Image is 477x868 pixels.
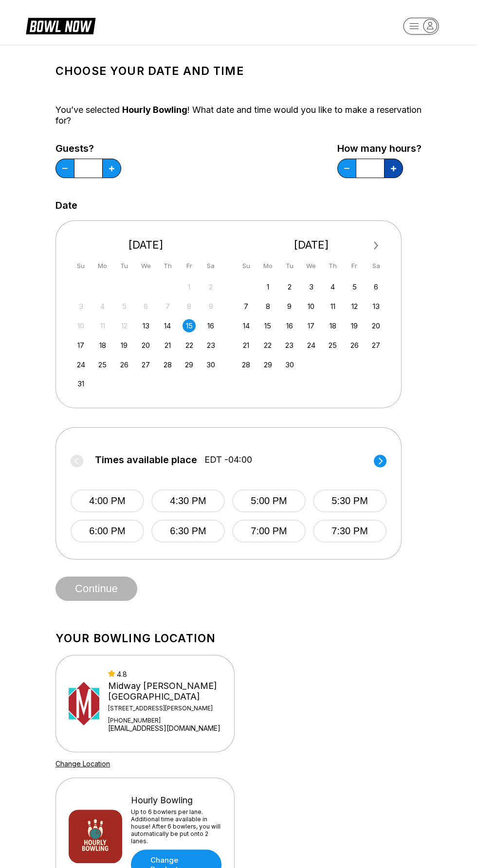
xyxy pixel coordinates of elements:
div: Choose Monday, August 25th, 2025 [96,358,109,371]
button: Next Month [368,238,384,253]
div: Not available Friday, August 1st, 2025 [183,280,196,293]
div: Fr [183,259,196,272]
div: Mo [96,259,109,272]
div: Choose Wednesday, September 24th, 2025 [305,339,318,352]
div: Choose Thursday, August 14th, 2025 [161,319,174,332]
div: Choose Monday, September 8th, 2025 [261,300,275,313]
div: Not available Thursday, August 7th, 2025 [161,300,174,313]
div: Mo [261,259,275,272]
button: 5:00 PM [232,489,306,512]
div: Fr [348,259,361,272]
button: 6:00 PM [71,520,144,542]
div: Choose Wednesday, August 20th, 2025 [139,339,152,352]
div: [STREET_ADDRESS][PERSON_NAME] [108,705,223,712]
img: Midway Bowling - Carlisle [69,677,99,730]
div: Choose Monday, September 29th, 2025 [261,358,275,371]
div: Tu [118,259,131,272]
span: Times available place [95,454,197,465]
div: Choose Wednesday, August 27th, 2025 [139,358,152,371]
div: Hourly Bowling [131,795,221,806]
div: Choose Saturday, September 20th, 2025 [369,319,383,332]
div: Choose Friday, September 26th, 2025 [348,339,361,352]
div: Not available Monday, August 11th, 2025 [96,319,109,332]
div: Not available Tuesday, August 12th, 2025 [118,319,131,332]
button: 4:30 PM [151,489,225,512]
div: Sa [204,259,218,272]
div: Choose Thursday, September 11th, 2025 [326,300,339,313]
div: Choose Saturday, September 6th, 2025 [369,280,383,293]
div: You’ve selected ! What date and time would you like to make a reservation for? [55,105,422,126]
div: Choose Tuesday, September 16th, 2025 [283,319,296,332]
div: Choose Wednesday, September 10th, 2025 [305,300,318,313]
div: Choose Friday, August 29th, 2025 [183,358,196,371]
div: Choose Sunday, August 24th, 2025 [74,358,88,371]
div: Choose Sunday, September 14th, 2025 [239,319,253,332]
div: Tu [283,259,296,272]
div: Choose Thursday, September 25th, 2025 [326,339,339,352]
span: EDT -04:00 [204,454,252,465]
div: Choose Tuesday, August 19th, 2025 [118,339,131,352]
div: Th [326,259,339,272]
h1: Choose your Date and time [55,64,422,78]
div: Choose Saturday, September 27th, 2025 [369,339,383,352]
div: Choose Tuesday, August 26th, 2025 [118,358,131,371]
div: Choose Sunday, August 31st, 2025 [74,377,88,390]
a: [EMAIL_ADDRESS][DOMAIN_NAME] [108,724,223,732]
div: Not available Saturday, August 9th, 2025 [204,300,218,313]
div: Choose Sunday, September 21st, 2025 [239,339,253,352]
div: Choose Wednesday, September 17th, 2025 [305,319,318,332]
div: Choose Saturday, September 13th, 2025 [369,300,383,313]
div: Choose Monday, August 18th, 2025 [96,339,109,352]
div: Choose Sunday, August 17th, 2025 [74,339,88,352]
div: Not available Sunday, August 10th, 2025 [74,319,88,332]
div: Choose Saturday, August 16th, 2025 [204,319,218,332]
div: Choose Friday, August 22nd, 2025 [183,339,196,352]
div: month 2025-08 [73,279,219,391]
div: [PHONE_NUMBER] [108,717,223,724]
div: Choose Thursday, September 4th, 2025 [326,280,339,293]
div: month 2025-09 [238,279,385,371]
label: How many hours? [337,143,422,154]
div: Up to 6 bowlers per lane. Additional time available in house! After 6 bowlers, you will automatic... [131,808,221,845]
div: Not available Sunday, August 3rd, 2025 [74,300,88,313]
div: Choose Friday, September 5th, 2025 [348,280,361,293]
div: Choose Friday, September 19th, 2025 [348,319,361,332]
div: Choose Friday, September 12th, 2025 [348,300,361,313]
div: Not available Monday, August 4th, 2025 [96,300,109,313]
div: Choose Tuesday, September 9th, 2025 [283,300,296,313]
div: Choose Tuesday, September 30th, 2025 [283,358,296,371]
div: Choose Monday, September 1st, 2025 [261,280,275,293]
div: Choose Saturday, August 23rd, 2025 [204,339,218,352]
div: Sa [369,259,383,272]
div: Not available Wednesday, August 6th, 2025 [139,300,152,313]
div: Choose Saturday, August 30th, 2025 [204,358,218,371]
div: Midway [PERSON_NAME][GEOGRAPHIC_DATA] [108,681,223,702]
div: We [305,259,318,272]
span: Hourly Bowling [122,105,187,115]
div: 4.8 [108,670,223,678]
div: Choose Wednesday, September 3rd, 2025 [305,280,318,293]
div: Choose Monday, September 15th, 2025 [261,319,275,332]
h1: Your bowling location [55,632,422,645]
div: [DATE] [236,238,387,252]
div: Choose Tuesday, September 2nd, 2025 [283,280,296,293]
div: Choose Sunday, September 7th, 2025 [239,300,253,313]
a: Change Location [55,759,110,768]
button: 7:30 PM [313,520,386,542]
div: Choose Friday, August 15th, 2025 [183,319,196,332]
button: 4:00 PM [71,489,144,512]
div: Su [74,259,88,272]
div: Choose Tuesday, September 23rd, 2025 [283,339,296,352]
div: Th [161,259,174,272]
div: Not available Friday, August 8th, 2025 [183,300,196,313]
div: Not available Saturday, August 2nd, 2025 [204,280,218,293]
div: Choose Thursday, September 18th, 2025 [326,319,339,332]
div: Not available Tuesday, August 5th, 2025 [118,300,131,313]
label: Guests? [55,143,121,154]
div: Choose Sunday, September 28th, 2025 [239,358,253,371]
img: Hourly Bowling [69,810,122,863]
button: 6:30 PM [151,520,225,542]
div: We [139,259,152,272]
div: Choose Wednesday, August 13th, 2025 [139,319,152,332]
label: Date [55,200,77,211]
